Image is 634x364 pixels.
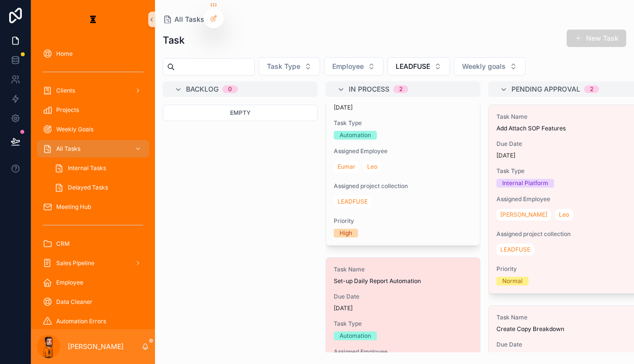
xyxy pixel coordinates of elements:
[68,184,108,191] span: Delayed Tasks
[56,240,70,248] span: CRM
[267,62,300,71] span: Task Type
[454,57,526,76] button: Select Button
[334,104,353,111] p: [DATE]
[228,85,232,93] div: 0
[462,62,506,71] span: Weekly goals
[334,277,472,285] span: Set-up Daily Report Automation
[259,57,320,76] button: Select Button
[334,217,472,225] span: Priority
[68,164,106,172] span: Internal Tasks
[502,277,523,285] div: Normal
[163,15,204,24] a: All Tasks
[56,50,73,58] span: Home
[174,15,204,24] span: All Tasks
[396,62,430,71] span: LEADFUSE
[68,342,124,351] p: [PERSON_NAME]
[334,182,472,190] span: Assigned project collection
[334,348,472,356] span: Assigned Employee
[324,57,384,76] button: Select Button
[56,145,80,153] span: All Tasks
[332,62,364,71] span: Employee
[567,30,626,47] button: New Task
[56,259,94,267] span: Sales Pipeline
[387,57,450,76] button: Select Button
[496,209,551,221] a: [PERSON_NAME]
[338,198,368,206] span: LEADFUSE
[325,57,480,246] a: Task NameAdd Slack Notifications at each pointDue Date[DATE]Task TypeAutomationAssigned EmployeeE...
[31,39,155,329] div: scrollable content
[559,211,569,219] span: Leo
[334,161,359,173] a: Eumar
[37,140,149,158] a: All Tasks
[338,163,356,171] span: Eumar
[334,147,472,155] span: Assigned Employee
[399,85,402,93] div: 2
[85,12,101,27] img: App logo
[340,131,371,140] div: Automation
[56,87,75,95] span: Clients
[496,244,534,255] a: LEADFUSE
[340,229,352,237] div: High
[48,159,149,177] a: Internal Tasks
[230,109,250,116] span: Empty
[56,317,106,325] span: Automation Errors
[511,84,580,94] span: Pending Approval
[349,84,389,94] span: In Process
[37,274,149,291] a: Employee
[37,82,149,99] a: Clients
[37,45,149,63] a: Home
[37,313,149,330] a: Automation Errors
[496,152,515,159] p: [DATE]
[186,84,218,94] span: Backlog
[500,246,530,253] span: LEADFUSE
[56,279,83,286] span: Employee
[163,33,185,47] h1: Task
[48,179,149,196] a: Delayed Tasks
[363,161,381,173] a: Leo
[367,163,377,171] span: Leo
[590,85,593,93] div: 2
[334,304,353,312] p: [DATE]
[37,235,149,253] a: CRM
[334,293,472,301] span: Due Date
[37,293,149,311] a: Data Cleaner
[56,126,93,133] span: Weekly Goals
[334,119,472,127] span: Task Type
[334,196,371,207] a: LEADFUSE
[37,121,149,138] a: Weekly Goals
[37,254,149,272] a: Sales Pipeline
[340,332,371,340] div: Automation
[334,266,472,273] span: Task Name
[37,101,149,119] a: Projects
[502,179,548,188] div: Internal Platform
[334,320,472,328] span: Task Type
[56,298,93,306] span: Data Cleaner
[555,209,573,221] a: Leo
[56,203,91,211] span: Meeting Hub
[37,198,149,216] a: Meeting Hub
[56,106,79,114] span: Projects
[500,211,547,219] span: [PERSON_NAME]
